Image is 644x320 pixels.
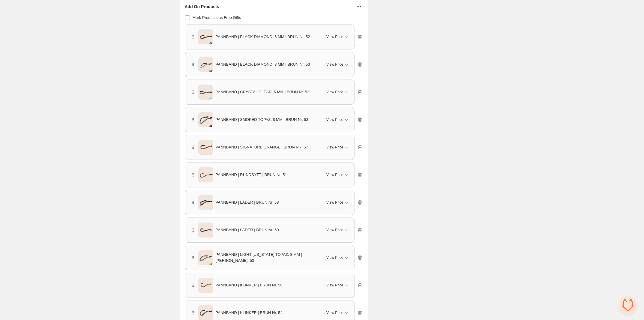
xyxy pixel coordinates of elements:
[323,280,353,290] button: View Price
[323,170,353,180] button: View Price
[323,142,353,152] button: View Price
[619,296,637,314] a: Открытый чат
[216,117,308,123] span: PANNBAND | SMOKED TOPAZ, 8 MM | BRUN Nr. 53
[198,55,213,74] img: PANNBAND | BLACK DIAMOND, 8 MM | BRUN Nr. 53
[216,252,318,264] span: PANNBAND | LIGHT [US_STATE] TOPAZ, 8 MM | [PERSON_NAME]. 53
[326,117,343,122] span: View Price
[198,110,213,129] img: PANNBAND | SMOKED TOPAZ, 8 MM | BRUN Nr. 53
[216,227,279,233] span: PANNBAND | LÄDER | BRUN Nr. 50
[198,248,213,267] img: PANNBAND | LIGHT COLORADO TOPAZ, 8 MM | BRUN Nr. 53
[216,199,279,205] span: PANNBAND | LÄDER | BRUN Nr. 58
[323,115,353,124] button: View Price
[198,28,213,46] img: PANNBAND | BLACK DIAMOND, 6 MM | BRUN Nr. 52
[198,166,213,184] img: PANNBAND | RUNDSYTT | BRUN Nr. 51
[198,138,213,157] img: PANNBAND | SIGNATURE ORANGE | BRUN NR. 57
[323,308,353,318] button: View Price
[198,193,213,212] img: PANNBAND | LÄDER | BRUN Nr. 58
[216,89,310,95] span: PANNBAND | CRYSTAL CLEAR, 6 MM | BRUN Nr. 52
[323,253,353,262] button: View Price
[326,172,343,177] span: View Price
[216,172,287,178] span: PANNBAND | RUNDSYTT | BRUN Nr. 51
[326,228,343,232] span: View Price
[326,310,343,315] span: View Price
[326,90,343,94] span: View Price
[198,221,213,240] img: PANNBAND | LÄDER | BRUN Nr. 50
[216,282,283,288] span: PANNBAND | KLINKER | BRUN Nr. 56
[216,310,283,316] span: PANNBAND | KLINKER | BRUN Nr. 54
[323,32,353,42] button: View Price
[323,87,353,97] button: View Price
[323,60,353,69] button: View Price
[216,34,310,40] span: PANNBAND | BLACK DIAMOND, 6 MM | BRUN Nr. 52
[193,15,241,20] span: Mark Products as Free Gifts
[326,62,343,67] span: View Price
[326,145,343,150] span: View Price
[323,225,353,235] button: View Price
[185,4,219,10] span: Add On Products
[216,61,310,67] span: PANNBAND | BLACK DIAMOND, 8 MM | BRUN Nr. 53
[326,200,343,205] span: View Price
[326,255,343,260] span: View Price
[323,198,353,207] button: View Price
[198,276,213,295] img: PANNBAND | KLINKER | BRUN Nr. 56
[216,144,308,150] span: PANNBAND | SIGNATURE ORANGE | BRUN NR. 57
[326,283,343,288] span: View Price
[326,34,343,39] span: View Price
[198,83,213,102] img: PANNBAND | CRYSTAL CLEAR, 6 MM | BRUN Nr. 52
